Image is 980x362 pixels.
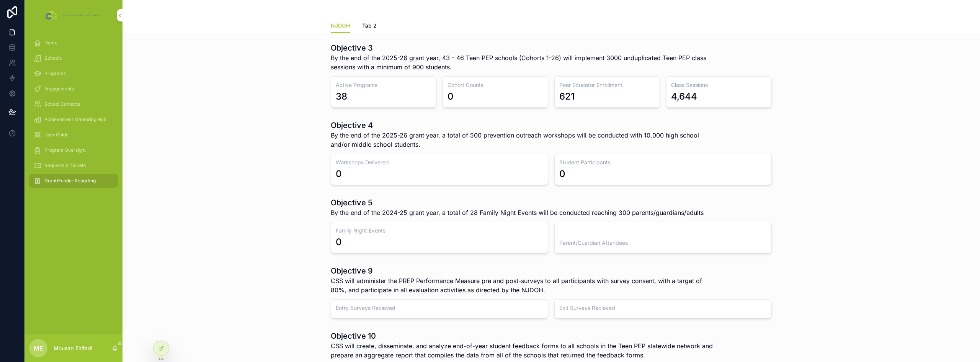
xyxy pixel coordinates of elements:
span: Program Oversight [44,147,86,153]
span: By the end of the 2025-26 grant year, 43 - 46 Teen PEP schools (Cohorts 1-26) will implement 3000... [331,53,714,72]
span: Grant/Funder Reporting [44,178,96,184]
span: School Contacts [44,101,80,107]
a: NJDOH [331,19,350,33]
a: Programs [29,67,118,80]
a: User Guide [29,128,118,142]
a: Program Oversight [29,143,118,157]
h1: Objective 5 [331,197,704,208]
span: By the end of the 2024-25 grant year, a total of 28 Family Night Events will be conducted reachin... [331,208,704,217]
div: scrollable content [24,31,122,198]
span: Home [44,40,57,46]
div: 0 [336,168,342,180]
h3: Class Sessions [671,81,767,89]
div: 0 [559,168,565,180]
span: Tab 2 [362,22,377,29]
a: Tab 2 [362,19,377,34]
div: 4,644 [671,90,697,103]
h3: Peer Educator Enrollment [559,81,655,89]
h1: Objective 10 [331,331,714,341]
h3: Active Programs [336,81,431,89]
span: CSS will administer the PREP Performance Measure pre and post-surveys to all participants with su... [331,276,714,295]
a: Engagements [29,82,118,96]
div: 0 [336,236,342,248]
h3: Parent/Guardian Attendees [559,239,767,247]
span: Requests & Tickets [44,162,86,169]
span: User Guide [44,132,69,138]
span: Programs [44,70,66,77]
h3: Student Participants [559,159,767,166]
a: Achievement Mentoring Hub [29,113,118,126]
h3: Cohort Counts [448,81,543,89]
span: CSS will create, disseminate, and analyze end-of-year student feedback forms to all schools in th... [331,341,714,360]
img: App logo [44,9,103,21]
a: Requests & Tickets [29,159,118,172]
h3: Family Night Events [336,227,543,234]
a: Home [29,36,118,50]
div: 621 [559,90,575,103]
div: 0 [448,90,454,103]
span: By the end of the 2025-26 grant year, a total of 500 prevention outreach workshops will be conduc... [331,131,714,149]
h3: Workshops Delivered [336,159,543,166]
span: ME [34,344,43,353]
span: Achievement Mentoring Hub [44,116,106,123]
h1: Objective 9 [331,265,714,276]
h1: Objective 4 [331,120,714,131]
span: Schools [44,55,62,61]
a: Schools [29,51,118,65]
a: School Contacts [29,97,118,111]
span: Engagements [44,86,74,92]
p: Mousab Elrifadi [54,344,92,352]
div: 38 [336,90,347,103]
a: Grant/Funder Reporting [29,174,118,188]
h3: Exit Surveys Recieved [559,304,767,312]
span: NJDOH [331,22,350,29]
h1: Objective 3 [331,43,714,53]
h3: Entry Surveys Recieved [336,304,543,312]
